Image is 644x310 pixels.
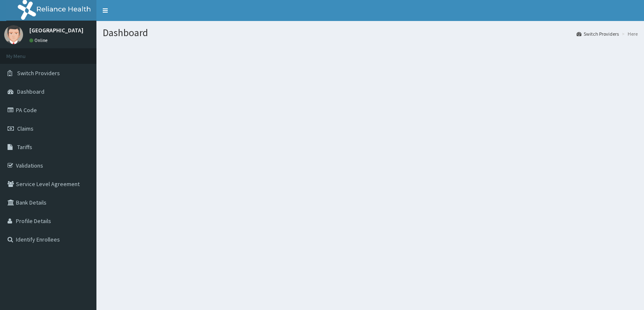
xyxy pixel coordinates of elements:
[17,69,60,77] span: Switch Providers
[29,27,83,33] p: [GEOGRAPHIC_DATA]
[620,30,638,37] li: Here
[17,88,44,95] span: Dashboard
[29,37,49,43] a: Online
[17,125,34,132] span: Claims
[4,25,23,44] img: User Image
[103,27,638,38] h1: Dashboard
[576,30,619,37] a: Switch Providers
[17,143,32,151] span: Tariffs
